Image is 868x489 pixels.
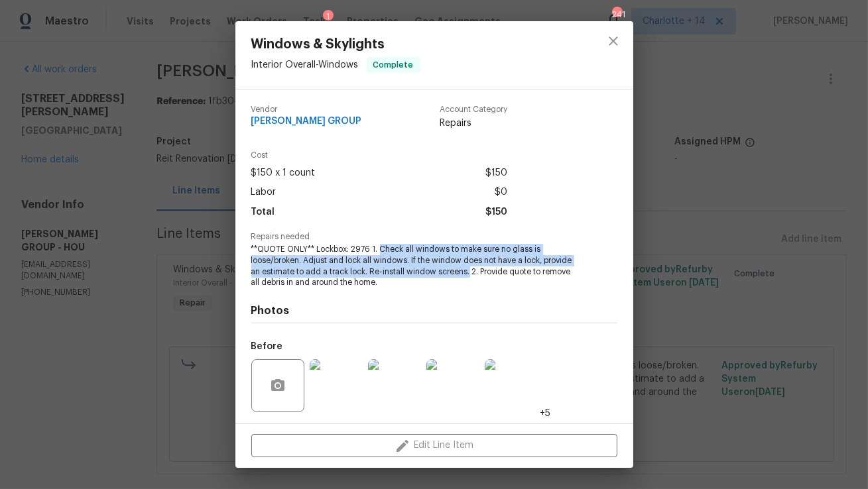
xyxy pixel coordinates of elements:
[251,60,359,70] span: Interior Overall - Windows
[485,203,507,222] span: $150
[251,164,316,183] span: $150 x 1 count
[251,117,362,127] span: [PERSON_NAME] GROUP
[597,25,629,57] button: close
[251,244,581,288] span: **QUOTE ONLY** Lockbox: 2976 1. Check all windows to make sure no glass is loose/broken. Adjust a...
[251,342,283,351] h5: Before
[440,117,507,130] span: Repairs
[495,183,507,202] span: $0
[368,58,419,72] span: Complete
[251,151,507,160] span: Cost
[612,8,621,21] div: 241
[251,304,617,317] h4: Photos
[485,164,507,183] span: $150
[440,105,507,114] span: Account Category
[251,233,617,241] span: Repairs needed
[251,183,277,202] span: Labor
[540,407,551,420] span: +5
[251,37,420,52] span: Windows & Skylights
[323,10,334,23] div: 1
[251,105,362,114] span: Vendor
[251,203,275,222] span: Total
